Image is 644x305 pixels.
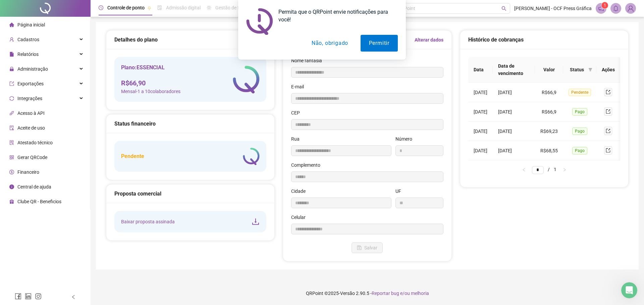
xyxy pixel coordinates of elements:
span: Pago [572,128,587,135]
span: Pago [572,147,587,154]
span: Acesso à API [17,110,45,116]
label: Nome fantasia [291,57,326,64]
img: logo-atual-colorida-simples.ef1a4d5a9bda94f4ab63.png [243,148,260,165]
span: Mensal - 1 a 10 colaboradores [121,88,180,95]
label: E-mail [291,83,308,90]
button: Salvar [352,242,383,253]
td: [DATE] [468,141,493,160]
span: instagram [35,293,42,300]
span: Baixar proposta assinada [121,218,175,225]
span: left [71,295,76,299]
span: api [9,111,14,116]
th: Valor [535,57,563,83]
td: [DATE] [468,102,493,122]
span: gift [9,199,14,204]
button: right [559,166,570,174]
th: Data [468,57,493,83]
h4: R$ 66,90 [121,78,180,88]
th: Data de vencimento [493,57,535,83]
span: Administração [17,66,48,72]
span: info-circle [9,184,14,189]
label: Número [395,135,417,143]
div: Proposta comercial [114,189,266,198]
span: / [548,167,550,172]
span: dollar [9,170,14,174]
span: sync [9,96,14,101]
button: Não, obrigado [303,35,357,52]
footer: QRPoint © 2025 - 2.90.5 - [91,282,644,305]
span: Versão [340,291,355,296]
td: R$69,23 [535,122,563,141]
button: left [519,166,529,174]
div: Permita que o QRPoint envie notificações para você! [273,8,398,23]
span: Clube QR - Beneficios [17,199,61,204]
span: right [562,168,567,172]
li: Próxima página [559,166,570,174]
img: notification icon [246,8,273,35]
span: download [252,218,260,226]
span: Exportações [17,81,44,86]
li: Página anterior [519,166,529,174]
span: Financeiro [17,169,39,175]
span: filter [588,68,592,72]
label: CEP [291,109,304,117]
span: Gerar QRCode [17,155,47,160]
span: qrcode [9,155,14,160]
td: R$66,9 [535,83,563,102]
label: Rua [291,135,304,143]
span: export [606,109,610,114]
td: [DATE] [493,141,535,160]
span: filter [587,65,594,75]
span: Reportar bug e/ou melhoria [372,291,429,296]
span: linkedin [25,293,32,300]
label: Celular [291,214,310,221]
td: [DATE] [468,122,493,141]
label: Complemento [291,161,325,169]
span: Integrações [17,96,42,101]
td: [DATE] [493,83,535,102]
li: 1/1 [532,166,556,174]
span: lock [9,67,14,71]
h5: Pendente [121,152,144,160]
span: solution [9,140,14,145]
span: export [606,90,610,94]
span: facebook [15,293,21,300]
label: UF [395,187,406,195]
span: audit [9,126,14,130]
span: Atestado técnico [17,140,53,145]
span: export [606,129,610,133]
span: Aceite de uso [17,125,45,131]
img: logo-atual-colorida-simples.ef1a4d5a9bda94f4ab63.png [233,66,260,93]
td: R$66,9 [535,102,563,122]
td: [DATE] [468,83,493,102]
span: Central de ajuda [17,184,51,189]
h5: Plano: ESSENCIAL [121,64,180,72]
td: [DATE] [493,102,535,122]
td: R$68,55 [535,141,563,160]
span: export [606,148,610,153]
span: Pendente [569,89,591,96]
span: left [522,168,526,172]
span: export [9,81,14,86]
td: [DATE] [493,122,535,141]
label: Cidade [291,187,310,195]
span: Pago [572,108,587,116]
button: Permitir [361,35,398,52]
span: Status [569,66,586,73]
iframe: Intercom live chat [621,282,637,298]
div: Status financeiro [114,120,266,128]
th: Ações [596,57,620,83]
